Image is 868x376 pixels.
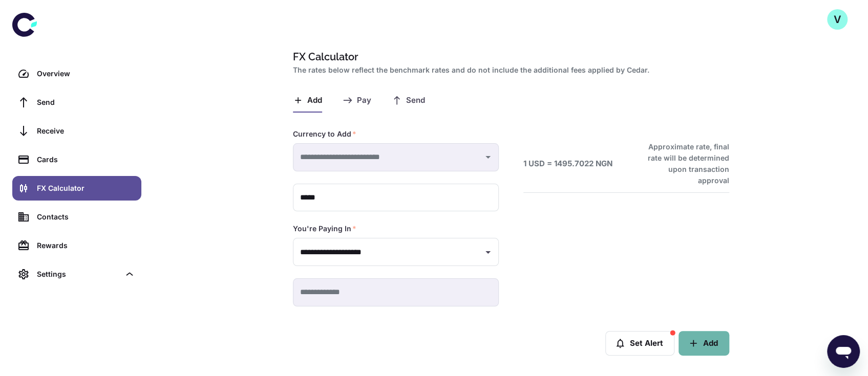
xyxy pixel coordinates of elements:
span: Add [307,96,322,105]
div: Send [37,97,135,108]
a: Contacts [12,205,141,229]
button: Set Alert [605,331,674,356]
span: Pay [357,96,371,105]
iframe: Button to launch messaging window [827,335,860,368]
h6: 1 USD = 1495.7022 NGN [523,158,612,170]
div: Settings [12,262,141,286]
a: Send [12,90,141,115]
a: Cards [12,147,141,172]
span: Send [406,96,425,105]
a: Overview [12,61,141,86]
h6: Approximate rate, final rate will be determined upon transaction approval [637,141,729,186]
a: FX Calculator [12,176,141,201]
button: Add [679,331,729,356]
div: FX Calculator [37,183,135,194]
button: V [827,9,848,30]
a: Rewards [12,233,141,258]
a: Receive [12,119,141,143]
div: Contacts [37,211,135,223]
div: Receive [37,125,135,137]
div: Cards [37,154,135,165]
h1: FX Calculator [293,49,725,64]
h2: The rates below reflect the benchmark rates and do not include the additional fees applied by Cedar. [293,64,725,76]
div: Overview [37,68,135,79]
label: You're Paying In [293,224,356,234]
div: Rewards [37,240,135,251]
button: Open [481,245,495,259]
div: Settings [37,269,120,280]
label: Currency to Add [293,129,356,139]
